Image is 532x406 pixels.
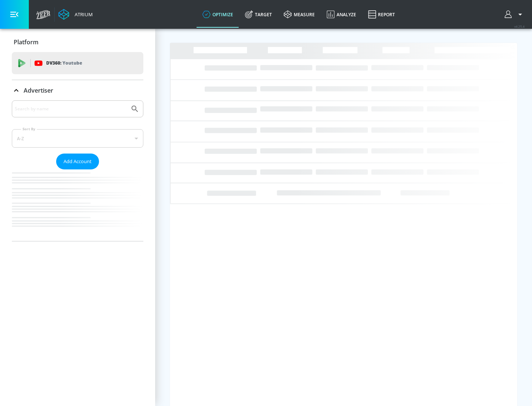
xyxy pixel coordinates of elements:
[12,129,143,148] div: A-Z
[514,24,525,28] span: v 4.25.4
[12,32,143,52] div: Platform
[14,38,38,46] p: Platform
[46,59,82,67] p: DV360:
[15,104,127,114] input: Search by name
[21,127,37,131] label: Sort By
[12,169,143,241] nav: list of Advertiser
[12,80,143,101] div: Advertiser
[321,1,362,28] a: Analyze
[56,154,99,169] button: Add Account
[362,1,401,28] a: Report
[197,1,239,28] a: optimize
[72,11,93,18] div: Atrium
[12,52,143,74] div: DV360: Youtube
[58,9,93,20] a: Atrium
[278,1,321,28] a: measure
[62,59,82,67] p: Youtube
[12,100,143,241] div: Advertiser
[24,86,53,94] p: Advertiser
[64,157,92,166] span: Add Account
[239,1,278,28] a: Target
